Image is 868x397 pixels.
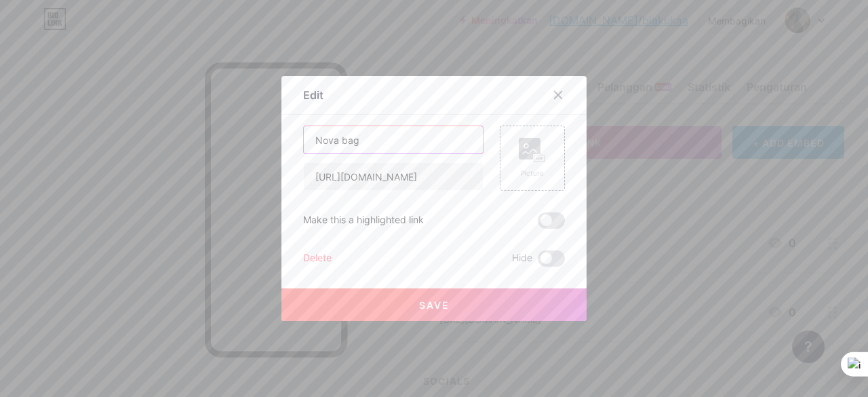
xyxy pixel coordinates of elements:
input: URL [304,163,483,190]
div: Picture [519,168,546,178]
div: Make this a highlighted link [303,212,424,229]
span: Hide [512,250,532,267]
input: Title [304,126,483,153]
span: Save [419,299,450,311]
button: Save [281,288,587,321]
div: Edit [303,87,323,103]
div: Delete [303,250,332,267]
